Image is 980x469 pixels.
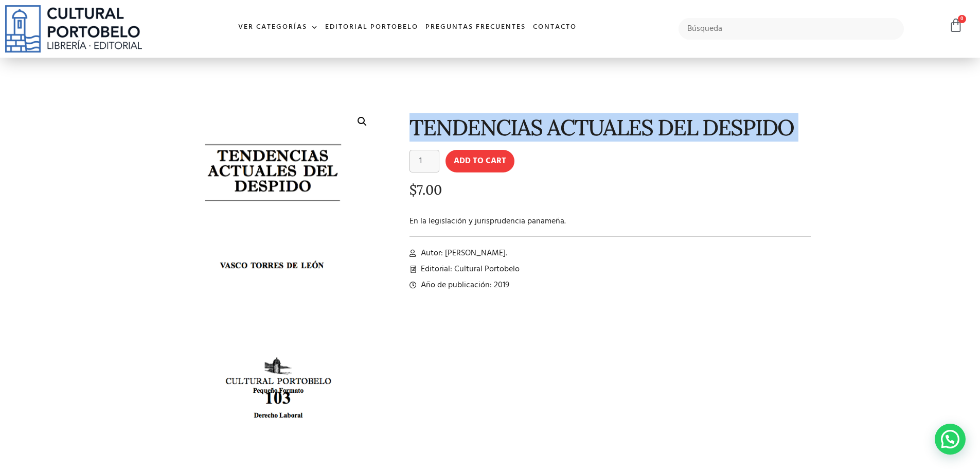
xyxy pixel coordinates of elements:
p: En la legislación y jurisprudencia panameña. [409,215,811,228]
h1: TENDENCIAS ACTUALES DEL DESPIDO [409,115,811,140]
a: Contacto [529,16,580,39]
a: Preguntas frecuentes [422,16,529,39]
a: 🔍 [353,112,371,131]
a: Editorial Portobelo [322,16,422,39]
span: Editorial: Cultural Portobelo [418,263,520,275]
input: Product quantity [409,150,439,172]
bdi: 7.00 [409,181,442,198]
span: $ [409,181,417,198]
a: 0 [949,18,963,33]
span: Autor: [PERSON_NAME]. [418,247,507,259]
a: Ver Categorías [235,16,322,39]
span: 0 [958,15,966,23]
span: Año de publicación: 2019 [418,279,509,291]
input: Búsqueda [679,18,904,40]
div: Contactar por WhatsApp [935,424,966,455]
button: Add to cart [446,150,514,172]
